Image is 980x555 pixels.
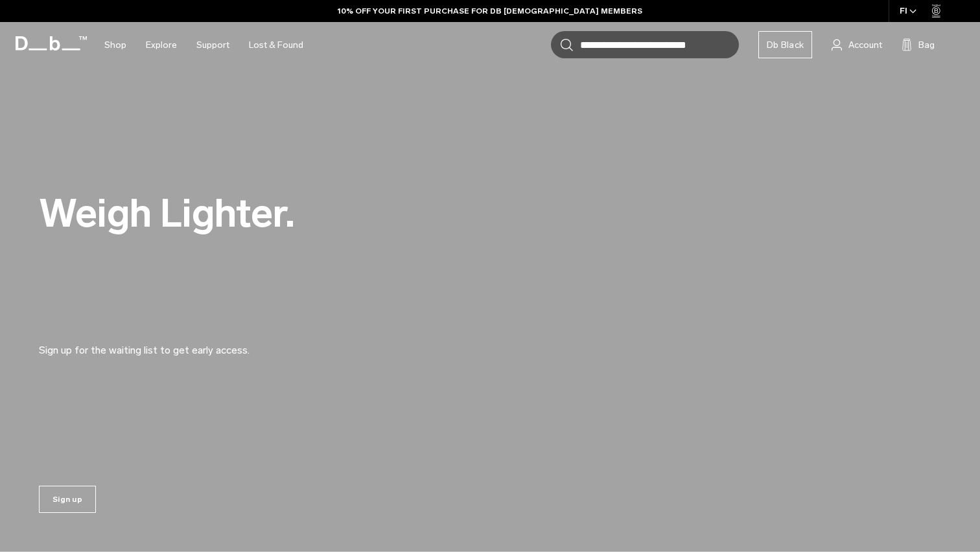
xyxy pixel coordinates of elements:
a: Explore [146,22,177,68]
h2: Weigh Lighter. [39,194,622,233]
a: Support [196,22,229,68]
a: 10% OFF YOUR FIRST PURCHASE FOR DB [DEMOGRAPHIC_DATA] MEMBERS [338,5,642,17]
a: Db Black [758,31,812,58]
button: Bag [902,37,935,52]
span: Account [848,38,882,52]
a: Sign up [39,486,96,513]
a: Shop [104,22,126,68]
span: Bag [918,38,935,52]
a: Account [832,37,882,52]
p: Sign up for the waiting list to get early access. [39,327,350,358]
a: Lost & Found [249,22,303,68]
nav: Main Navigation [95,22,313,68]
